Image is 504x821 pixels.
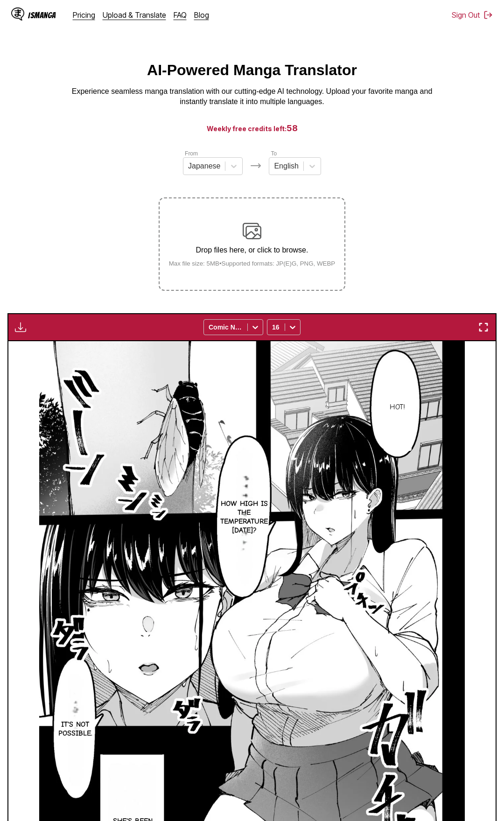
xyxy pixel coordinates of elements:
p: How high is the temperature [DATE]? [218,498,270,537]
div: IsManga [28,11,56,20]
img: Sign out [483,10,493,20]
h1: AI-Powered Manga Translator [147,62,357,79]
img: Download translated images [15,322,26,333]
small: Max file size: 5MB • Supported formats: JP(E)G, PNG, WEBP [161,260,343,267]
a: Blog [194,10,209,20]
label: From [185,150,198,157]
img: Enter fullscreen [478,322,489,333]
h3: Weekly free credits left: [22,122,482,134]
label: To [271,150,277,157]
button: Sign Out [452,10,493,20]
a: IsManga LogoIsManga [11,7,73,22]
p: Drop files here, or click to browse. [161,246,343,254]
a: Pricing [73,10,95,20]
img: Languages icon [250,160,261,171]
p: Hot! [388,401,407,414]
a: FAQ [174,10,187,20]
p: It's not possible. [56,718,94,740]
a: Upload & Translate [103,10,166,20]
img: IsManga Logo [11,7,24,21]
span: 58 [287,123,298,133]
p: Experience seamless manga translation with our cutting-edge AI technology. Upload your favorite m... [65,86,439,107]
